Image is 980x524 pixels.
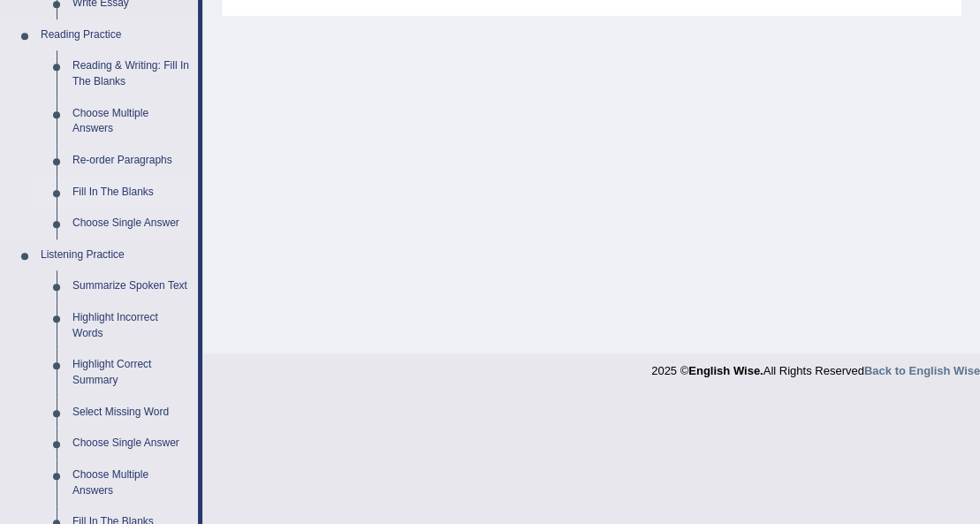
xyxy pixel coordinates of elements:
a: Highlight Incorrect Words [65,302,198,349]
a: Choose Single Answer [65,208,198,239]
a: Select Missing Word [65,397,198,429]
a: Fill In The Blanks [65,177,198,209]
div: 2025 © All Rights Reserved [651,353,980,379]
a: Listening Practice [33,239,198,271]
a: Summarize Spoken Text [65,270,198,302]
a: Choose Multiple Answers [65,98,198,145]
a: Choose Single Answer [65,428,198,459]
a: Choose Multiple Answers [65,459,198,506]
strong: English Wise. [688,364,763,377]
a: Reading Practice [33,19,198,51]
a: Highlight Correct Summary [65,349,198,396]
a: Back to English Wise [864,364,980,377]
a: Reading & Writing: Fill In The Blanks [65,50,198,97]
a: Re-order Paragraphs [65,145,198,177]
